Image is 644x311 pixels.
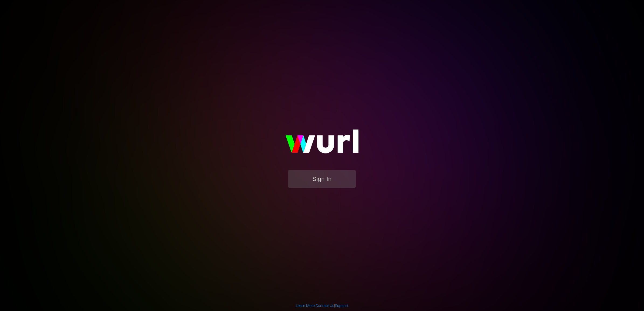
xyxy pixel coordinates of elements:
[268,118,376,170] img: wurl-logo-on-black-223613ac3d8ba8fe6dc639794a292ebdb59501304c7dfd60c99c58986ef67473.svg
[335,303,348,308] a: Support
[316,303,334,308] a: Contact Us
[288,170,356,188] button: Sign In
[296,303,348,308] div: | |
[296,303,315,308] a: Learn More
